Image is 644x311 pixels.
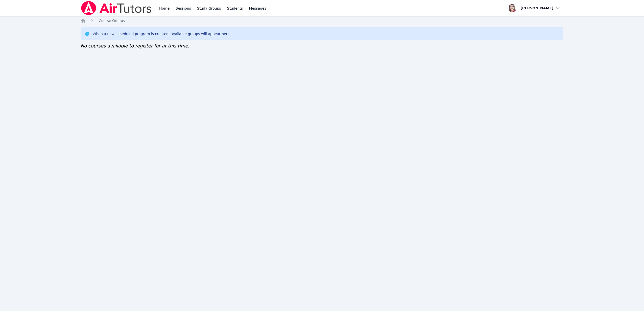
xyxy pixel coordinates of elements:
span: No courses available to register for at this time. [81,43,189,48]
img: Air Tutors [81,1,152,15]
span: Messages [249,6,266,11]
a: Course Groups [99,18,125,23]
span: Course Groups [99,19,125,23]
div: When a new scheduled program is created, available groups will appear here. [93,31,231,36]
nav: Breadcrumb [81,18,564,23]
